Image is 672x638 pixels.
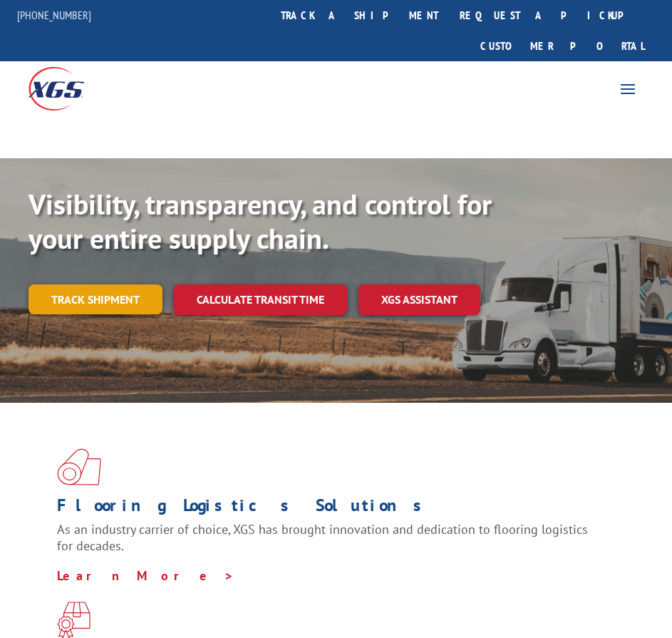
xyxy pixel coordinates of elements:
[29,284,162,314] a: Track shipment
[57,521,588,555] span: As an industry carrier of choice, XGS has brought innovation and dedication to flooring logistics...
[174,284,347,315] a: Calculate transit time
[57,497,604,521] h1: Flooring Logistics Solutions
[57,448,101,485] img: xgs-icon-total-supply-chain-intelligence-red
[57,567,234,584] a: Learn More >
[358,284,480,315] a: XGS ASSISTANT
[470,31,655,61] a: Customer Portal
[17,8,91,22] a: [PHONE_NUMBER]
[29,185,492,257] b: Visibility, transparency, and control for your entire supply chain.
